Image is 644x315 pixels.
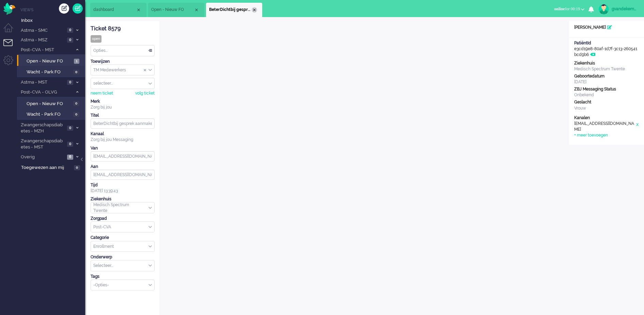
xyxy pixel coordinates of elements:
[20,57,84,65] a: Open - Nieuw FO 1
[91,137,155,143] div: Zorg bij jou Messaging
[67,28,73,33] span: 0
[3,3,395,15] body: Rich Text Area. Press ALT-0 for help.
[20,122,65,134] span: Zwangerschapsdiabetes - MZH
[74,165,80,170] span: 0
[67,38,73,43] span: 0
[91,104,155,110] div: Zorg bij jou
[206,3,262,17] li: 8579
[574,132,608,138] div: + meer toevoegen
[597,4,637,14] a: gvandekempe
[20,110,84,118] a: Wacht - Park FO 0
[3,4,15,10] a: Omnidesk
[3,39,19,55] li: Tickets menu
[151,7,194,13] span: Open - Nieuw FO
[20,154,65,160] span: Overig
[91,164,155,170] div: Aan
[569,25,644,30] div: [PERSON_NAME]
[574,105,639,111] div: Vrouw
[554,6,565,11] span: online
[550,2,588,17] li: onlinefor 00:19
[27,101,72,107] span: Open - Nieuw FO
[67,126,73,131] span: 0
[67,80,73,85] span: 0
[91,274,155,280] div: Tags
[20,16,85,24] a: Inbox
[574,66,639,72] div: Medisch Spectrum Twente
[252,7,257,13] div: Close tab
[20,47,73,53] span: Post-CVA - MST
[574,99,639,105] div: Geslacht
[20,27,65,34] span: Astma - SMC
[574,40,639,46] div: PatiëntId
[91,254,155,260] div: Onderwerp
[20,68,84,75] a: Wacht - Park FO 0
[73,101,79,106] span: 0
[136,7,141,13] div: Close tab
[67,155,73,160] span: 6
[27,58,72,65] span: Open - Nieuw FO
[93,7,136,13] span: dashboard
[20,79,65,86] span: Astma - MST
[3,23,19,39] li: Dashboard menu
[20,100,84,107] a: Open - Nieuw FO 0
[599,4,609,14] img: avatar
[91,280,155,291] div: Select Tags
[554,6,580,11] span: for 00:19
[91,78,155,89] div: Assign User
[67,142,73,147] span: 0
[574,79,639,85] div: [DATE]
[550,4,588,14] button: onlinefor 00:19
[27,69,72,75] span: Wacht - Park FO
[194,7,199,13] div: Close tab
[574,60,639,66] div: Ziekenhuis
[91,65,155,76] div: Assign Group
[91,113,155,118] div: Titel
[3,55,19,71] li: Admin menu
[91,182,155,188] div: Tijd
[135,90,155,96] div: volg ticket
[91,131,155,137] div: Kanaal
[21,164,72,171] span: Toegewezen aan mij
[20,163,85,171] a: Toegewezen aan mij 0
[91,235,155,241] div: Categorie
[73,112,79,117] span: 0
[574,121,635,132] div: [EMAIL_ADDRESS][DOMAIN_NAME]
[91,35,101,43] div: open
[20,37,65,43] span: Astma - MSZ
[569,40,644,58] div: e3cd19e8-80af-1d7f-3c13-260541bcd9b6
[612,5,637,12] div: gvandekempe
[148,3,204,17] li: View
[91,59,155,65] div: Toewijzen
[91,216,155,221] div: Zorgpad
[574,86,639,92] div: ZBJ Messaging Status
[574,92,639,98] div: Onbekend
[90,3,146,17] li: Dashboard
[20,138,65,151] span: Zwangerschapsdiabetes - MST
[209,7,252,13] span: BeterDichtbij gesprek aanmaken mislukt.
[21,17,85,24] span: Inbox
[91,196,155,202] div: Ziekenhuis
[74,59,79,64] span: 1
[574,115,639,121] div: Kanalen
[91,90,113,96] div: neem ticket
[27,111,72,118] span: Wacht - Park FO
[91,99,155,104] div: Merk
[91,25,155,33] div: Ticket 8579
[3,3,15,15] img: flow_omnibird.svg
[73,70,79,75] span: 0
[635,121,639,132] div: x
[574,73,639,79] div: Geboortedatum
[91,145,155,151] div: Van
[20,7,85,13] li: Views
[59,3,69,14] div: Creëer ticket
[91,182,155,194] div: [DATE] 13:39:43
[73,3,83,14] a: Quick Ticket
[20,89,73,96] span: Post-CVA - OLVG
